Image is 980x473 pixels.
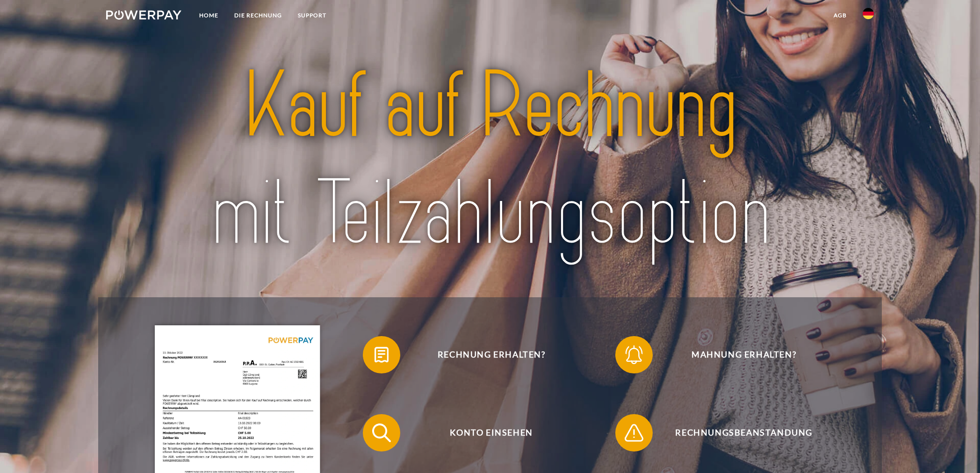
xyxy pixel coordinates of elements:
[106,10,181,20] img: logo-powerpay-white.svg
[370,343,393,366] img: qb_bill.svg
[144,47,836,272] img: title-powerpay_de.svg
[377,336,606,373] span: Rechnung erhalten?
[622,343,646,366] img: qb_bell.svg
[363,414,606,451] button: Konto einsehen
[863,8,874,19] img: de
[191,7,226,24] a: Home
[622,421,646,444] img: qb_warning.svg
[377,414,606,451] span: Konto einsehen
[370,421,393,444] img: qb_search.svg
[615,414,858,451] button: Rechnungsbeanstandung
[615,336,858,373] button: Mahnung erhalten?
[629,336,858,373] span: Mahnung erhalten?
[226,7,290,24] a: DIE RECHNUNG
[629,414,858,451] span: Rechnungsbeanstandung
[943,436,973,466] iframe: Schaltfläche zum Öffnen des Messaging-Fensters
[363,336,606,373] button: Rechnung erhalten?
[290,7,334,24] a: SUPPORT
[826,7,855,24] a: agb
